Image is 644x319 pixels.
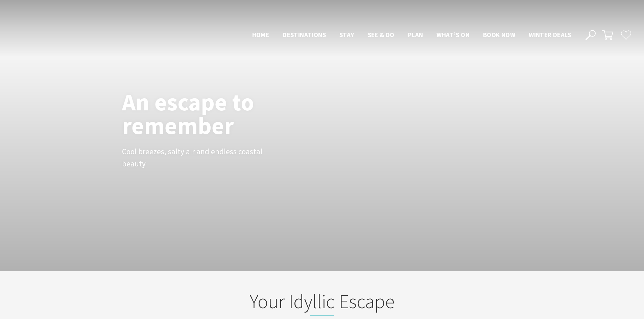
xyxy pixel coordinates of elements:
p: Cool breezes, salty air and endless coastal beauty [122,145,274,170]
nav: Main Menu [245,30,578,41]
span: Book now [483,31,515,39]
span: Destinations [283,31,326,39]
span: Plan [408,31,423,39]
span: See & Do [368,31,395,39]
h1: An escape to remember [122,90,308,137]
span: Home [252,31,269,39]
span: Winter Deals [529,31,571,39]
span: What’s On [436,31,470,39]
span: Stay [339,31,354,39]
h2: Your Idyllic Escape [190,290,455,316]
